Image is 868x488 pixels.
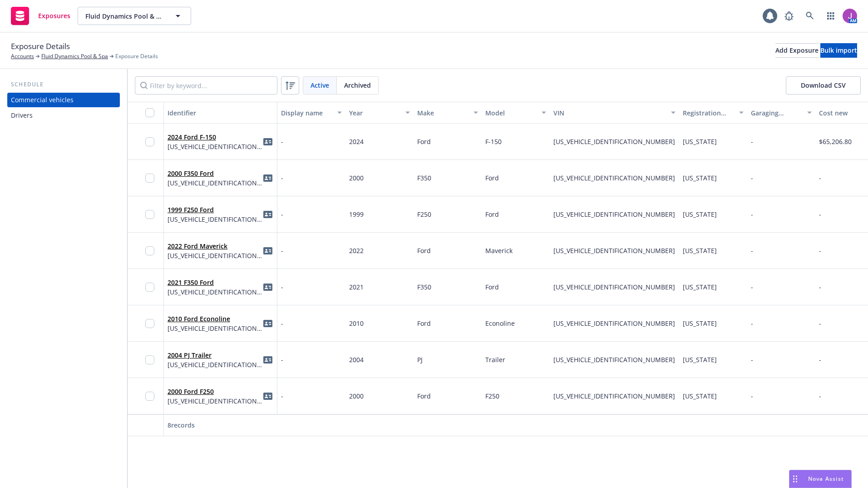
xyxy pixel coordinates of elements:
span: - [281,209,283,219]
span: $65,206.80 [819,137,852,146]
span: 2024 Ford F-150 [168,132,262,142]
span: Ford [417,319,431,328]
span: - [819,392,821,400]
span: F350 [417,174,431,182]
span: - [751,246,753,255]
div: Commercial vehicles [11,93,74,107]
span: 2022 Ford Maverick [168,241,262,251]
span: 2004 PJ Trailer [168,350,262,360]
span: Ford [485,210,499,219]
span: Exposure Details [115,52,158,60]
span: [US_VEHICLE_IDENTIFICATION_NUMBER] [168,251,262,260]
button: VIN [550,102,679,124]
span: [US_STATE] [683,355,717,364]
span: 2024 [349,137,364,146]
span: [US_VEHICLE_IDENTIFICATION_NUMBER] [168,287,262,297]
a: idCard [262,136,273,147]
span: F350 [417,283,431,291]
span: F250 [417,210,431,219]
a: idCard [262,391,273,402]
span: Ford [417,246,431,255]
span: [US_VEHICLE_IDENTIFICATION_NUMBER] [168,396,262,406]
input: Filter by keyword... [135,76,277,95]
span: 2021 F350 Ford [168,278,262,287]
span: Exposure Details [11,40,70,52]
a: idCard [262,209,273,220]
span: [US_VEHICLE_IDENTIFICATION_NUMBER] [168,324,262,333]
span: - [751,355,753,364]
span: Econoline [485,319,515,328]
span: [US_STATE] [683,319,717,328]
span: - [819,210,821,219]
button: Bulk import [820,43,857,58]
a: Commercial vehicles [7,93,120,107]
span: 2021 [349,283,364,291]
span: 2000 [349,174,364,182]
a: Exposures [7,3,74,29]
span: [US_VEHICLE_IDENTIFICATION_NUMBER] [553,392,675,400]
input: Toggle Row Selected [145,319,154,328]
span: [US_VEHICLE_IDENTIFICATION_NUMBER] [553,174,675,182]
span: - [281,246,283,255]
a: 2021 F350 Ford [168,278,214,287]
span: 2010 Ford Econoline [168,314,262,324]
span: [US_VEHICLE_IDENTIFICATION_NUMBER] [168,142,262,151]
input: Toggle Row Selected [145,137,154,146]
span: - [751,391,753,401]
button: Nova Assist [789,470,852,488]
div: Add Exposure [775,44,819,57]
span: [US_STATE] [683,283,717,291]
button: Model [482,102,550,124]
span: [US_VEHICLE_IDENTIFICATION_NUMBER] [553,210,675,219]
input: Select all [145,108,154,117]
span: - [819,246,821,255]
button: Display name [277,102,345,124]
span: - [751,173,753,183]
span: - [281,319,283,328]
span: Trailer [485,355,505,364]
div: Drag to move [789,470,801,488]
a: 2010 Ford Econoline [168,314,230,323]
a: idCard [262,245,273,256]
span: 8 records [168,421,195,429]
span: [US_STATE] [683,174,717,182]
span: Maverick [485,246,513,255]
span: - [751,319,753,328]
input: Toggle Row Selected [145,246,154,255]
span: 2010 [349,319,364,328]
span: Nova Assist [808,475,844,483]
span: 2022 [349,246,364,255]
a: idCard [262,318,273,329]
span: Ford [417,392,431,400]
span: 2000 [349,392,364,400]
span: - [819,283,821,291]
button: Registration state [679,102,747,124]
div: Drivers [11,108,33,123]
span: 1999 F250 Ford [168,205,262,214]
span: [US_VEHICLE_IDENTIFICATION_NUMBER] [168,178,262,188]
a: 2004 PJ Trailer [168,351,212,359]
button: Make [414,102,482,124]
span: [US_STATE] [683,137,717,146]
a: idCard [262,354,273,365]
input: Toggle Row Selected [145,355,154,364]
a: Accounts [11,52,34,60]
span: - [751,209,753,219]
div: Schedule [7,80,120,89]
a: Fluid Dynamics Pool & Spa [41,52,108,60]
span: - [281,355,283,364]
img: photo [843,9,857,23]
span: 2004 [349,355,364,364]
span: [US_STATE] [683,392,717,400]
a: idCard [262,282,273,293]
span: F250 [485,392,499,400]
